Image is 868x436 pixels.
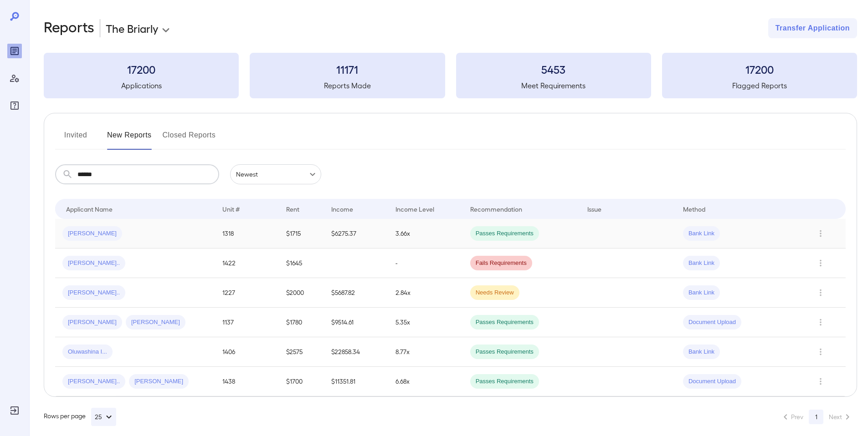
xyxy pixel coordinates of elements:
[230,164,321,184] div: Newest
[813,374,828,389] button: Row Actions
[331,203,353,214] div: Income
[470,203,522,214] div: Recommendation
[222,203,240,214] div: Unit #
[813,256,828,270] button: Row Actions
[388,248,463,278] td: -
[215,219,279,248] td: 1318
[324,278,388,308] td: $5687.82
[62,259,125,268] span: [PERSON_NAME]..
[286,203,301,214] div: Rent
[470,377,539,386] span: Passes Requirements
[324,219,388,248] td: $6275.37
[324,308,388,337] td: $9514.61
[470,289,519,297] span: Needs Review
[456,80,651,91] h5: Meet Requirements
[776,410,857,424] nav: pagination navigation
[215,278,279,308] td: 1227
[813,315,828,330] button: Row Actions
[129,377,189,386] span: [PERSON_NAME]
[7,403,22,418] div: Log Out
[768,18,857,38] button: Transfer Application
[62,229,122,238] span: [PERSON_NAME]
[662,80,857,91] h5: Flagged Reports
[683,203,705,214] div: Method
[388,308,463,337] td: 5.35x
[7,44,22,58] div: Reports
[388,337,463,367] td: 8.77x
[388,219,463,248] td: 3.66x
[813,226,828,241] button: Row Actions
[250,62,445,76] h3: 11171
[163,128,216,150] button: Closed Reports
[470,318,539,327] span: Passes Requirements
[683,377,741,386] span: Document Upload
[470,259,532,268] span: Fails Requirements
[587,203,602,214] div: Issue
[279,367,324,396] td: $1700
[215,337,279,367] td: 1406
[106,21,158,35] p: The Briarly
[44,18,94,38] h2: Reports
[683,259,720,268] span: Bank Link
[388,278,463,308] td: 2.84x
[279,308,324,337] td: $1780
[279,248,324,278] td: $1645
[215,367,279,396] td: 1438
[215,308,279,337] td: 1137
[279,337,324,367] td: $2575
[388,367,463,396] td: 6.68x
[62,318,122,327] span: [PERSON_NAME]
[126,318,185,327] span: [PERSON_NAME]
[62,289,125,297] span: [PERSON_NAME]..
[470,348,539,356] span: Passes Requirements
[279,219,324,248] td: $1715
[215,248,279,278] td: 1422
[55,128,96,150] button: Invited
[456,62,651,76] h3: 5453
[683,289,720,297] span: Bank Link
[813,285,828,300] button: Row Actions
[809,410,823,424] button: page 1
[107,128,152,150] button: New Reports
[324,337,388,367] td: $22858.34
[44,53,857,98] summary: 17200Applications11171Reports Made5453Meet Requirements17200Flagged Reports
[66,203,113,214] div: Applicant Name
[683,318,741,327] span: Document Upload
[91,408,116,426] button: 25
[683,229,720,238] span: Bank Link
[44,408,116,426] div: Rows per page
[279,278,324,308] td: $2000
[470,229,539,238] span: Passes Requirements
[44,62,239,76] h3: 17200
[813,345,828,359] button: Row Actions
[7,71,22,86] div: Manage Users
[62,377,125,386] span: [PERSON_NAME]..
[7,98,22,113] div: FAQ
[662,62,857,76] h3: 17200
[683,348,720,356] span: Bank Link
[62,348,113,356] span: Oluwashina I...
[324,367,388,396] td: $11351.81
[44,80,239,91] h5: Applications
[250,80,445,91] h5: Reports Made
[395,203,434,214] div: Income Level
